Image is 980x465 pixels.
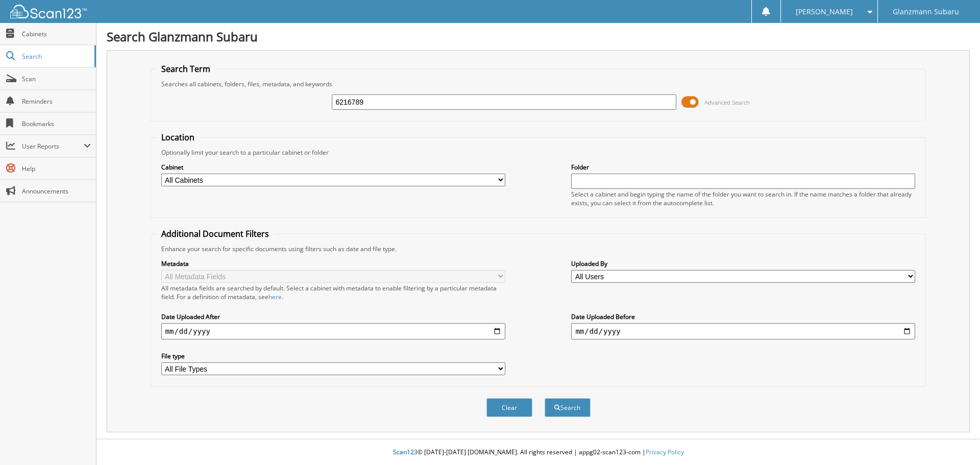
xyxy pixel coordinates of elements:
div: Optionally limit your search to a particular cabinet or folder [156,148,921,157]
span: User Reports [22,142,84,151]
span: Announcements [22,187,91,195]
span: Cabinets [22,30,91,38]
span: Scan123 [393,448,418,456]
div: © [DATE]-[DATE] [DOMAIN_NAME]. All rights reserved | appg02-scan123-com | [96,440,980,465]
div: All metadata fields are searched by default. Select a cabinet with metadata to enable filtering b... [161,284,505,301]
label: Folder [571,163,915,172]
div: Searches all cabinets, folders, files, metadata, and keywords [156,80,921,88]
legend: Location [156,132,200,143]
span: Bookmarks [22,119,91,128]
legend: Search Term [156,63,215,75]
h1: Search Glanzmann Subaru [107,28,970,45]
span: Scan [22,75,91,83]
legend: Additional Document Filters [156,228,274,239]
span: Search [22,52,89,61]
a: Privacy Policy [646,448,684,456]
label: Metadata [161,259,505,268]
div: Enhance your search for specific documents using filters such as date and file type. [156,244,921,253]
label: Date Uploaded After [161,312,505,321]
input: end [571,323,915,339]
label: Date Uploaded Before [571,312,915,321]
span: Advanced Search [704,99,750,106]
button: Clear [486,398,532,417]
img: scan123-logo-white.svg [10,5,87,18]
div: Select a cabinet and begin typing the name of the folder you want to search in. If the name match... [571,190,915,207]
a: here [268,292,282,301]
span: Help [22,164,91,173]
span: [PERSON_NAME] [796,9,853,15]
label: Cabinet [161,163,505,172]
label: Uploaded By [571,259,915,268]
span: Glanzmann Subaru [893,9,959,15]
label: File type [161,352,505,360]
iframe: Chat Widget [929,416,980,465]
input: start [161,323,505,339]
span: Reminders [22,97,91,106]
button: Search [545,398,591,417]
